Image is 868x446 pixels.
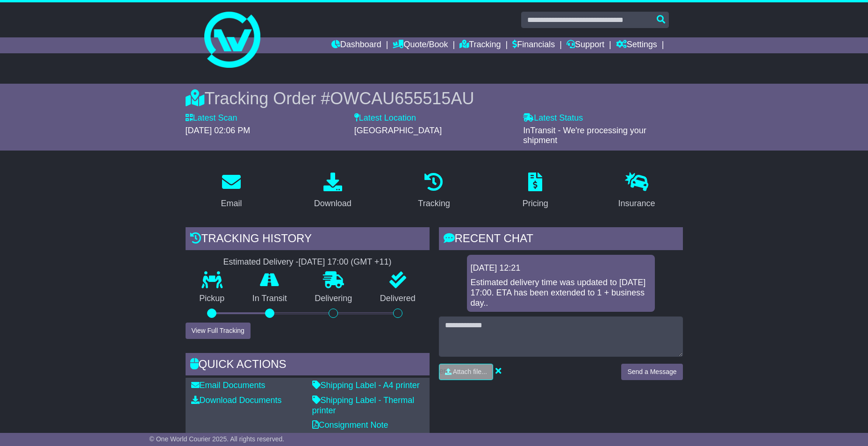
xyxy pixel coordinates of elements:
[439,227,683,252] div: RECENT CHAT
[186,294,239,304] p: Pickup
[567,37,604,53] a: Support
[150,435,285,443] span: © One World Courier 2025. All rights reserved.
[354,113,416,123] label: Latest Location
[331,37,381,53] a: Dashboard
[186,126,251,135] span: [DATE] 02:06 PM
[191,396,282,405] a: Download Documents
[238,294,301,304] p: In Transit
[186,113,237,123] label: Latest Scan
[412,169,456,213] a: Tracking
[471,263,651,273] div: [DATE] 12:21
[523,197,548,210] div: Pricing
[616,37,657,53] a: Settings
[612,169,661,213] a: Insurance
[459,37,501,53] a: Tracking
[621,364,682,380] button: Send a Message
[299,257,392,267] div: [DATE] 17:00 (GMT +11)
[186,88,683,108] div: Tracking Order #
[312,381,420,390] a: Shipping Label - A4 printer
[366,294,430,304] p: Delivered
[308,169,358,213] a: Download
[312,396,415,415] a: Shipping Label - Thermal printer
[471,278,651,308] div: Estimated delivery time was updated to [DATE] 17:00. ETA has been extended to 1 + business day..
[186,353,430,378] div: Quick Actions
[330,89,474,108] span: OWCAU655515AU
[301,294,366,304] p: Delivering
[393,37,448,53] a: Quote/Book
[618,197,655,210] div: Insurance
[191,381,265,390] a: Email Documents
[354,126,442,135] span: [GEOGRAPHIC_DATA]
[516,169,554,213] a: Pricing
[512,37,555,53] a: Financials
[221,197,242,210] div: Email
[314,197,352,210] div: Download
[186,227,430,252] div: Tracking history
[523,126,646,145] span: InTransit - We're processing your shipment
[312,420,388,430] a: Consignment Note
[418,197,450,210] div: Tracking
[186,323,251,339] button: View Full Tracking
[215,169,248,213] a: Email
[523,113,583,123] label: Latest Status
[186,257,430,267] div: Estimated Delivery -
